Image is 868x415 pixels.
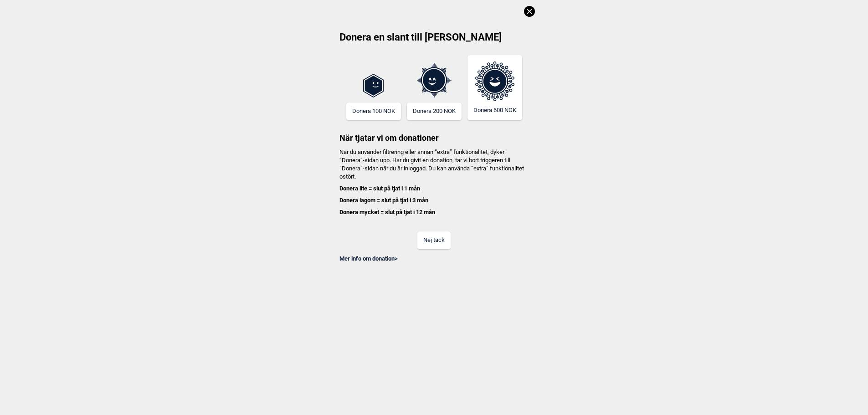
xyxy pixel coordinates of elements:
h4: När du använder filtrering eller annan “extra” funktionalitet, dyker “Donera”-sidan upp. Har du g... [334,148,535,217]
button: Donera 200 NOK [407,102,462,120]
b: Donera mycket = slut på tjat i 12 mån [339,209,435,215]
button: Nej tack [417,231,451,249]
b: Donera lite = slut på tjat i 1 mån [339,185,420,192]
a: Mer info om donation> [339,255,398,262]
button: Donera 100 NOK [346,102,401,120]
h3: När tjatar vi om donationer [334,120,535,143]
button: Donera 600 NOK [467,55,522,120]
b: Donera lagom = slut på tjat i 3 mån [339,197,428,204]
h2: Donera en slant till [PERSON_NAME] [334,31,535,51]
